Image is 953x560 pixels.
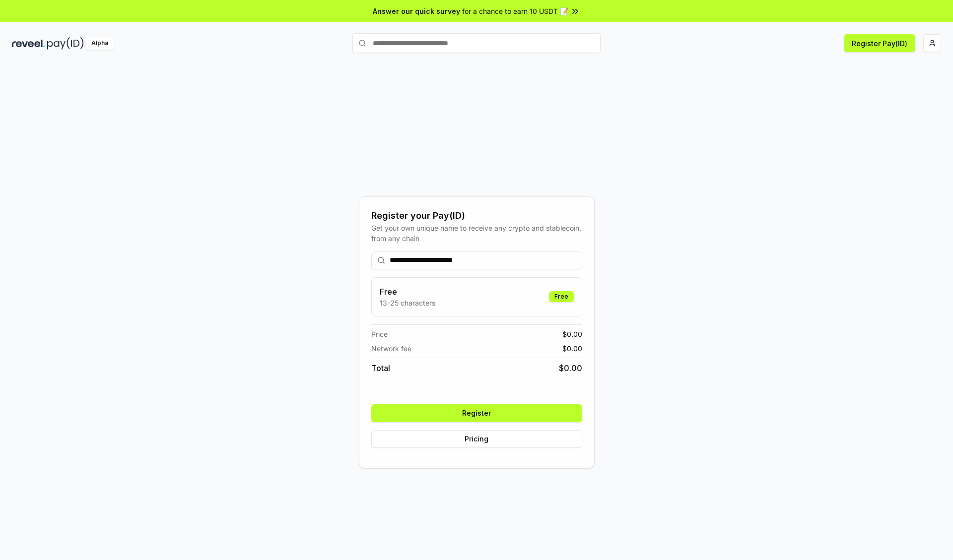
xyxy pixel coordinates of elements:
[462,6,568,16] span: for a chance to earn 10 USDT 📝
[86,37,114,50] div: Alpha
[380,286,435,298] h3: Free
[562,343,582,354] span: $ 0.00
[371,209,582,223] div: Register your Pay(ID)
[47,37,84,50] img: pay_id
[562,329,582,339] span: $ 0.00
[371,329,388,339] span: Price
[371,223,582,244] div: Get your own unique name to receive any crypto and stablecoin, from any chain
[371,343,411,354] span: Network fee
[549,291,574,302] div: Free
[844,34,915,52] button: Register Pay(ID)
[380,298,435,308] p: 13-25 characters
[371,404,582,422] button: Register
[12,37,45,50] img: reveel_dark
[371,362,390,374] span: Total
[559,362,582,374] span: $ 0.00
[371,430,582,448] button: Pricing
[373,6,460,16] span: Answer our quick survey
